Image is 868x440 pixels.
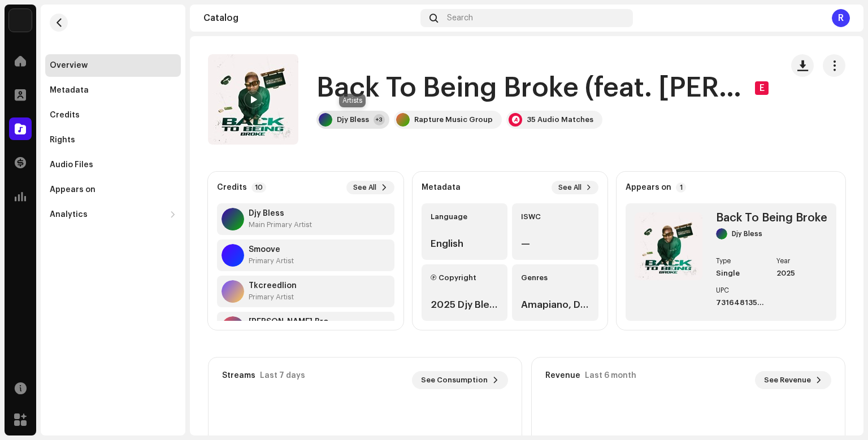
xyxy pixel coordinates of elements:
[50,210,88,219] div: Analytics
[260,371,305,380] div: Last 7 days
[353,183,376,192] span: See All
[552,181,598,194] button: See All
[45,178,181,201] re-m-nav-item: Appears on
[755,371,831,389] button: See Revenue
[249,317,328,326] strong: Brodie.Bro
[431,237,499,251] div: English
[447,14,473,23] span: Search
[716,287,767,294] div: UPC
[249,281,297,290] strong: Tkcreedlion
[45,129,181,151] re-m-nav-item: Rights
[203,14,416,23] div: Catalog
[716,269,767,278] div: Single
[217,183,247,192] strong: Credits
[431,298,499,312] div: 2025 Djy Bless
[9,9,32,32] img: d6d936c5-4811-4bb5-96e9-7add514fcdf6
[832,9,850,27] div: R
[50,61,88,70] div: Overview
[716,212,827,224] div: Back To Being Broke
[45,104,181,127] re-m-nav-item: Credits
[50,111,80,120] div: Credits
[626,183,671,192] strong: Appears on
[764,369,811,391] span: See Revenue
[716,258,767,264] div: Type
[431,273,499,282] div: Ⓟ Copyright
[222,371,255,380] div: Streams
[45,54,181,77] re-m-nav-item: Overview
[676,182,686,193] p-badge: 1
[337,115,369,124] div: Djy Bless
[249,220,312,229] div: Main Primary Artist
[755,81,769,95] div: E
[374,114,385,125] div: +3
[716,298,767,307] div: 7316481359999
[251,182,266,193] p-badge: 10
[776,258,828,264] div: Year
[558,183,581,192] span: See All
[431,212,499,221] div: Language
[414,115,493,124] div: Rapture Music Group
[249,245,294,254] strong: Smoove
[521,212,589,221] div: ISWC
[316,70,746,106] h1: Back To Being Broke (feat. Brodie.Bro)
[208,54,298,145] img: c009d632-8b47-44e8-98c6-d13f331afd19
[249,256,294,265] div: Primary Artist
[527,115,593,124] div: 35 Audio Matches
[422,183,461,192] strong: Metadata
[346,181,394,194] button: See All
[50,136,75,145] div: Rights
[732,229,762,238] div: Djy Bless
[50,86,89,95] div: Metadata
[521,273,589,282] div: Genres
[249,209,312,218] strong: Djy Bless
[776,269,828,278] div: 2025
[635,212,702,280] img: c009d632-8b47-44e8-98c6-d13f331afd19
[421,369,488,391] span: See Consumption
[45,79,181,102] re-m-nav-item: Metadata
[521,298,589,312] div: Amapiano, Dance
[585,371,636,380] div: Last 6 month
[45,203,181,226] re-m-nav-dropdown: Analytics
[50,185,96,194] div: Appears on
[249,293,297,302] div: Primary Artist
[521,237,589,251] div: —
[412,371,508,389] button: See Consumption
[50,160,93,169] div: Audio Files
[545,371,580,380] div: Revenue
[45,154,181,176] re-m-nav-item: Audio Files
